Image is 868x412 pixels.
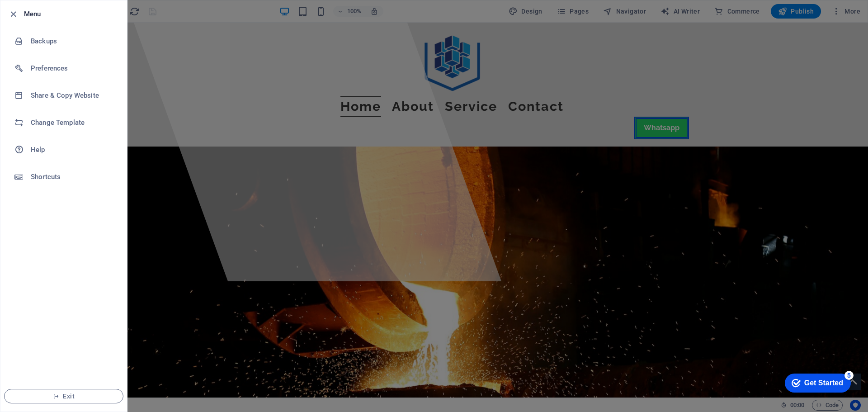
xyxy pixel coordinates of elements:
[31,144,114,155] h6: Help
[31,90,114,101] h6: Share & Copy Website
[12,393,116,400] span: Exit
[0,136,127,163] a: Help
[27,10,66,18] div: Get Started
[31,117,114,128] h6: Change Template
[67,2,76,11] div: 5
[7,5,73,24] div: Get Started 5 items remaining, 0% complete
[24,9,120,19] h6: Menu
[31,36,114,47] h6: Backups
[31,63,114,74] h6: Preferences
[31,171,114,182] h6: Shortcuts
[4,389,123,403] button: Exit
